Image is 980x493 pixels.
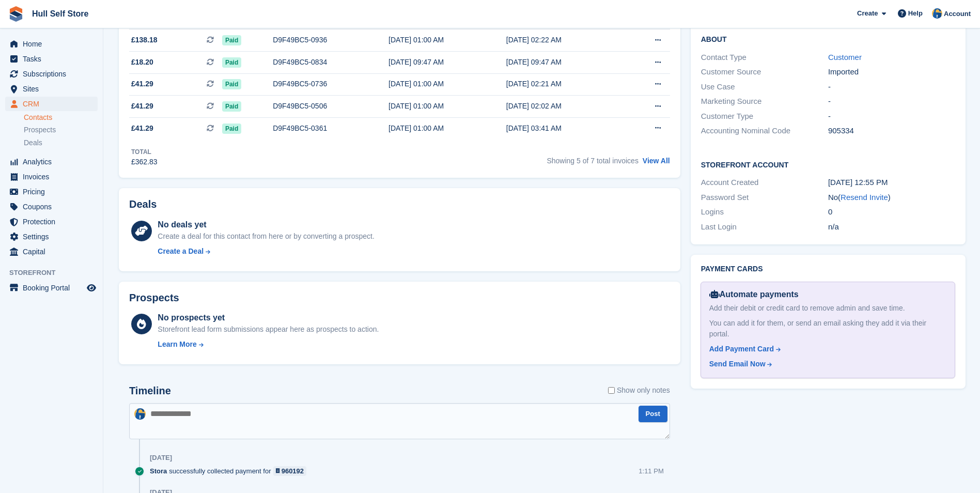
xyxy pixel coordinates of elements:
div: D9F49BC5-0736 [273,79,388,89]
div: Marketing Source [701,96,828,107]
div: Send Email Now [709,359,766,369]
div: 960192 [282,466,304,476]
label: Show only notes [608,385,670,396]
span: Capital [23,244,85,259]
span: Create [857,8,878,19]
div: 905334 [828,125,955,137]
span: Coupons [23,199,85,214]
h2: About [701,34,955,44]
div: 0 [828,206,955,218]
div: Accounting Nominal Code [701,125,828,137]
div: [DATE] 01:00 AM [388,123,506,134]
span: Prospects [24,125,56,135]
span: £41.29 [131,123,153,134]
div: No deals yet [158,219,374,231]
div: - [828,111,955,122]
a: Hull Self Store [28,5,92,22]
a: menu [5,97,98,111]
span: Account [944,9,971,19]
input: Show only notes [608,385,615,396]
div: [DATE] 01:00 AM [388,79,506,89]
div: You can add it for them, or send an email asking they add it via their portal. [709,318,946,340]
a: menu [5,82,98,96]
span: Storefront [9,268,103,278]
a: menu [5,184,98,199]
div: [DATE] 09:47 AM [506,57,624,68]
a: menu [5,155,98,169]
div: Use Case [701,81,828,93]
span: £41.29 [131,101,153,112]
div: [DATE] 01:00 AM [388,101,506,112]
img: stora-icon-8386f47178a22dfd0bd8f6a31ec36ba5ce8667c1dd55bd0f319d3a0aa187defe.svg [8,6,24,22]
h2: Payment cards [701,265,955,273]
div: D9F49BC5-0936 [273,35,388,45]
span: Paid [222,35,241,45]
span: Help [908,8,923,19]
div: No [828,192,955,204]
span: Showing 5 of 7 total invoices [547,157,638,165]
h2: Timeline [129,385,171,397]
div: 1:11 PM [639,466,663,476]
div: Contact Type [701,52,828,64]
span: Protection [23,214,85,229]
div: Last Login [701,221,828,233]
a: menu [5,199,98,214]
span: Paid [222,101,241,112]
a: menu [5,229,98,244]
div: Create a Deal [158,246,204,257]
span: £138.18 [131,35,158,45]
div: Add their debit or credit card to remove admin and save time. [709,303,946,314]
a: Contacts [24,113,98,122]
a: Resend Invite [841,193,888,202]
a: Customer [828,53,862,61]
div: successfully collected payment for [150,466,312,476]
a: Create a Deal [158,246,374,257]
a: Learn More [158,339,379,350]
span: ( ) [838,193,891,202]
span: Invoices [23,170,85,184]
button: Post [639,406,667,423]
div: [DATE] 02:02 AM [506,101,624,112]
div: Storefront lead form submissions appear here as prospects to action. [158,324,379,335]
div: Password Set [701,192,828,204]
a: Preview store [85,282,98,294]
div: £362.83 [131,157,158,167]
a: 960192 [273,466,307,476]
a: View All [643,157,670,165]
span: Subscriptions [23,67,85,81]
span: £18.20 [131,57,153,68]
span: Pricing [23,184,85,199]
div: Imported [828,66,955,78]
span: Home [23,37,85,51]
div: Account Created [701,177,828,189]
a: menu [5,214,98,229]
img: Hull Self Store [134,408,146,420]
a: Prospects [24,125,98,135]
a: menu [5,52,98,66]
a: menu [5,170,98,184]
div: Customer Source [701,66,828,78]
div: D9F49BC5-0834 [273,57,388,68]
a: menu [5,281,98,295]
span: Analytics [23,155,85,169]
span: Sites [23,82,85,96]
a: menu [5,37,98,51]
div: Automate payments [709,288,946,301]
div: Create a deal for this contact from here or by converting a prospect. [158,231,374,242]
h2: Storefront Account [701,159,955,170]
div: [DATE] 02:21 AM [506,79,624,89]
span: £41.29 [131,79,153,89]
div: [DATE] 03:41 AM [506,123,624,134]
span: Paid [222,124,241,134]
span: Deals [24,138,42,148]
div: Logins [701,206,828,218]
div: [DATE] 02:22 AM [506,35,624,45]
div: - [828,81,955,93]
div: [DATE] 01:00 AM [388,35,506,45]
a: menu [5,244,98,259]
span: Tasks [23,52,85,66]
img: Hull Self Store [932,8,942,19]
h2: Prospects [129,292,179,304]
div: n/a [828,221,955,233]
span: Booking Portal [23,281,85,295]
